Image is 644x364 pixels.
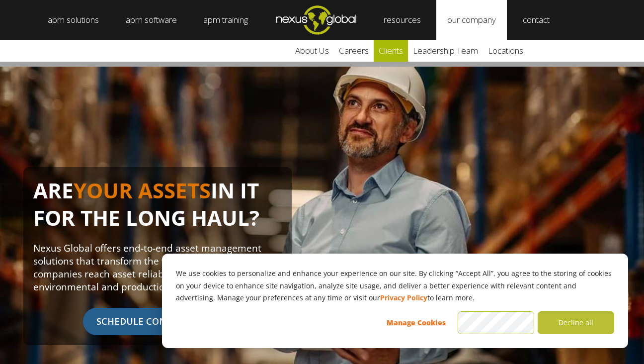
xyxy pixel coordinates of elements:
[538,311,614,334] button: Decline all
[162,254,628,348] div: Cookie banner
[458,311,534,334] button: Accept all
[33,177,282,242] h1: ARE IN IT FOR THE LONG HAUL?
[378,311,454,334] button: Manage Cookies
[374,40,408,62] a: clients
[483,40,528,62] a: locations
[380,292,427,304] a: Privacy Policy
[408,40,483,62] a: leadership team
[334,40,374,62] a: careers
[290,40,334,62] a: about us
[33,242,282,293] p: Nexus Global offers end-to-end asset management solutions that transform the way asset intensive ...
[83,308,232,335] span: SCHEDULE CONSULTATION
[74,176,211,204] span: YOUR ASSETS
[176,268,614,304] p: We use cookies to personalize and enhance your experience on our site. By clicking “Accept All”, ...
